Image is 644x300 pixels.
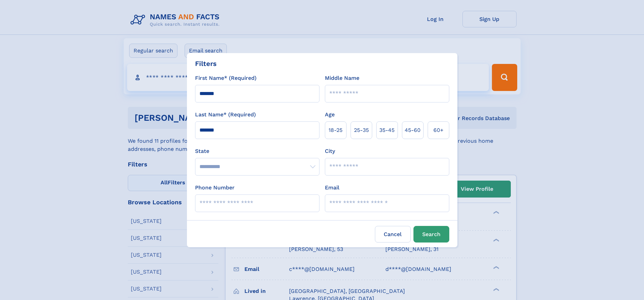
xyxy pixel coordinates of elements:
[195,111,256,119] label: Last Name* (Required)
[405,126,421,134] span: 45‑60
[195,74,257,82] label: First Name* (Required)
[195,184,235,192] label: Phone Number
[195,147,319,155] label: State
[375,226,411,243] label: Cancel
[195,59,217,69] div: Filters
[325,111,335,119] label: Age
[325,74,359,82] label: Middle Name
[325,184,339,192] label: Email
[354,126,369,134] span: 25‑35
[413,226,449,243] button: Search
[325,147,335,155] label: City
[433,126,444,134] span: 60+
[329,126,342,134] span: 18‑25
[379,126,395,134] span: 35‑45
